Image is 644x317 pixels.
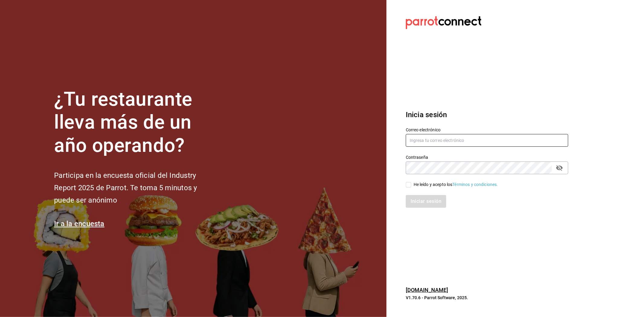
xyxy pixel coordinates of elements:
label: Correo electrónico [406,128,568,132]
p: V1.70.6 - Parrot Software, 2025. [406,295,568,301]
button: passwordField [554,163,565,173]
div: He leído y acepto los [414,181,498,188]
input: Ingresa tu correo electrónico [406,134,568,147]
h2: Participa en la encuesta oficial del Industry Report 2025 de Parrot. Te toma 5 minutos y puede se... [54,169,217,206]
a: Términos y condiciones. [453,182,498,187]
a: [DOMAIN_NAME] [406,287,448,293]
a: Ir a la encuesta [54,219,104,228]
label: Contraseña [406,155,568,159]
h1: ¿Tu restaurante lleva más de un año operando? [54,88,217,157]
h3: Inicia sesión [406,109,568,120]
